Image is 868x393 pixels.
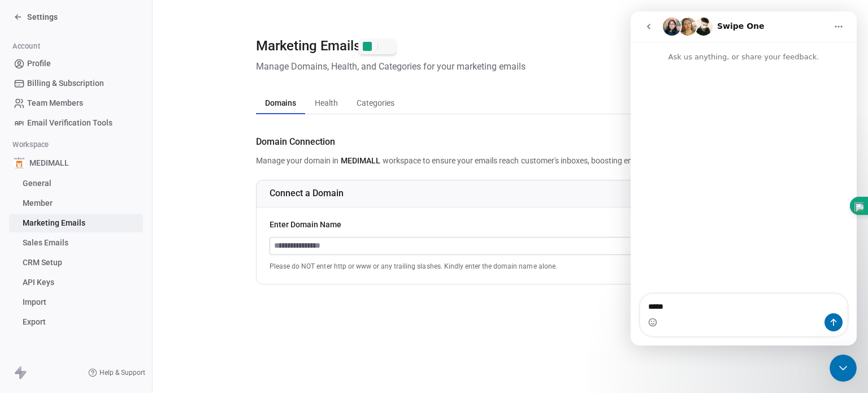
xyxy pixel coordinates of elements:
[9,234,143,252] a: Sales Emails
[9,54,143,73] a: Profile
[29,157,69,169] span: MEDIMALL
[310,95,342,111] span: Health
[23,237,68,249] span: Sales Emails
[256,155,338,166] span: Manage your domain in
[830,355,857,382] iframe: Intercom live chat
[27,97,83,109] span: Team Members
[9,313,143,331] a: Export
[383,42,392,51] img: search.svg
[352,95,399,111] span: Categories
[9,94,143,113] a: Team Members
[23,316,46,328] span: Export
[23,257,62,269] span: CRM Setup
[23,277,54,288] span: API Keys
[9,253,143,272] a: CRM Setup
[23,296,46,308] span: Import
[7,136,53,153] span: Workspace
[363,42,372,51] img: logo.svg
[9,214,143,232] a: Marketing Emails
[521,155,668,166] span: customer's inboxes, boosting engagement
[9,114,143,132] a: Email Verification Tools
[8,38,45,55] span: Account
[261,95,301,111] span: Domains
[27,117,112,129] span: Email Verification Tools
[256,37,361,54] span: Marketing Emails
[9,194,143,213] a: Member
[270,188,344,198] span: Connect a Domain
[27,58,51,70] span: Profile
[9,74,143,93] a: Billing & Subscription
[14,11,58,23] a: Settings
[341,155,380,166] span: MEDIMALL
[9,273,143,292] a: API Keys
[88,368,145,377] a: Help & Support
[9,293,143,312] a: Import
[23,178,51,189] span: General
[23,197,53,209] span: Member
[270,262,751,271] span: Please do NOT enter http or www or any trailing slashes. Kindly enter the domain name alone.
[23,217,85,229] span: Marketing Emails
[99,368,145,377] span: Help & Support
[256,135,335,149] span: Domain Connection
[9,174,143,193] a: General
[631,11,857,346] iframe: Intercom live chat
[383,155,519,166] span: workspace to ensure your emails reach
[270,219,751,230] div: Enter Domain Name
[27,77,104,89] span: Billing & Subscription
[27,11,58,23] span: Settings
[256,60,765,74] span: Manage Domains, Health, and Categories for your marketing emails
[14,157,25,169] img: Medimall%20logo%20(2).1.jpg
